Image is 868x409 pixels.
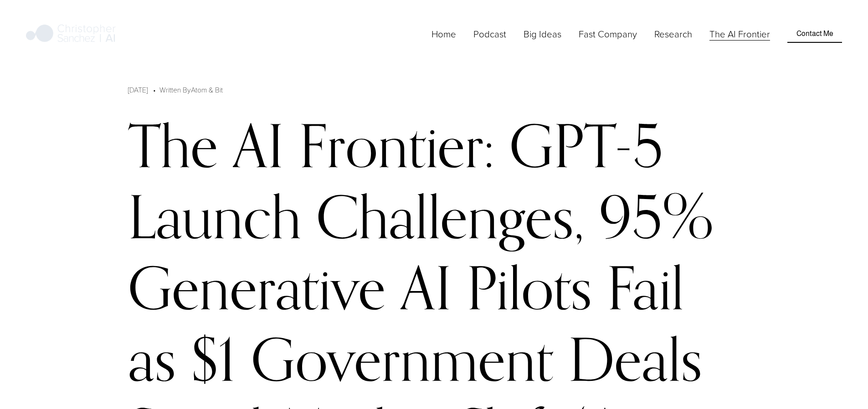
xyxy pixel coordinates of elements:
[654,27,692,41] span: Research
[128,323,176,394] div: as
[128,252,385,323] div: Generative
[128,110,218,181] div: The
[431,26,456,41] a: Home
[599,181,714,252] div: 95%
[191,323,236,394] div: $1
[579,26,637,41] a: folder dropdown
[509,110,663,181] div: GPT-5
[401,252,452,323] div: AI
[579,27,637,41] span: Fast Company
[709,26,770,41] a: The AI Frontier
[316,181,584,252] div: Challenges,
[524,26,561,41] a: folder dropdown
[191,85,223,94] a: Atom & Bit
[654,26,692,41] a: folder dropdown
[128,181,301,252] div: Launch
[467,252,592,323] div: Pilots
[568,323,702,394] div: Deals
[251,323,553,394] div: Government
[233,110,284,181] div: AI
[787,25,842,42] a: Contact Me
[159,84,223,95] div: Written By
[128,85,148,94] span: [DATE]
[524,27,561,41] span: Big Ideas
[473,26,506,41] a: Podcast
[26,23,116,46] img: Christopher Sanchez | AI
[299,110,494,181] div: Frontier:
[607,252,684,323] div: Fail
